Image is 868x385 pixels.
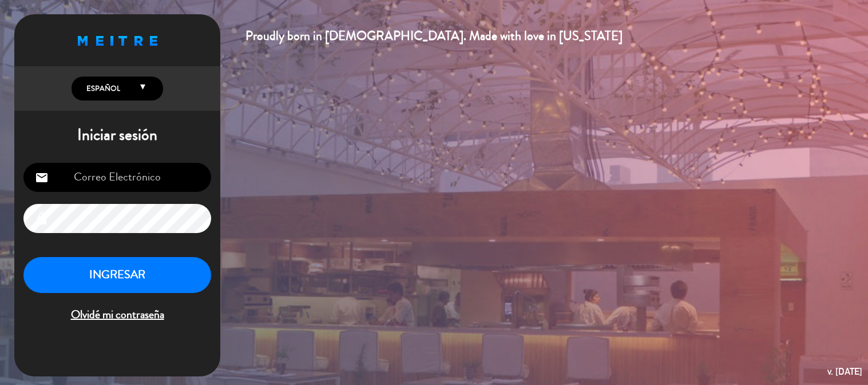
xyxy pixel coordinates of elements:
i: lock [35,212,49,226]
button: INGRESAR [23,257,211,293]
div: v. [DATE] [827,364,862,379]
i: email [35,171,49,185]
input: Correo Electrónico [23,163,211,192]
span: Español [84,83,120,94]
span: Olvidé mi contraseña [23,306,211,324]
h1: Iniciar sesión [14,126,220,145]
